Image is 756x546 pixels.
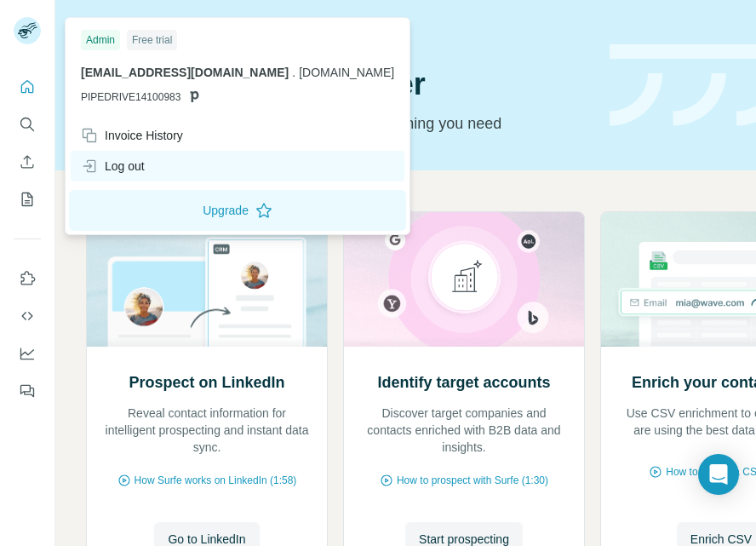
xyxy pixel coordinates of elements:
button: Dashboard [14,338,41,369]
button: Upgrade [69,190,406,231]
img: Identify target accounts [343,212,585,347]
p: Reveal contact information for intelligent prospecting and instant data sync. [104,405,310,456]
button: Quick start [14,72,41,102]
img: Prospect on LinkedIn [86,212,328,347]
span: How to prospect with Surfe (1:30) [397,473,548,488]
span: [DOMAIN_NAME] [299,66,394,79]
span: [EMAIL_ADDRESS][DOMAIN_NAME] [81,66,289,79]
span: How Surfe works on LinkedIn (1:58) [135,473,297,488]
p: Discover target companies and contacts enriched with B2B data and insights. [361,405,567,456]
button: My lists [14,184,41,215]
button: Use Surfe API [14,301,41,331]
div: Log out [81,158,145,175]
div: Open Intercom Messenger [698,454,739,495]
div: Free trial [127,30,177,50]
h2: Identify target accounts [377,371,550,394]
div: Invoice History [81,127,183,144]
button: Search [14,109,41,140]
button: Use Surfe on LinkedIn [14,263,41,294]
button: Enrich CSV [14,147,41,177]
span: PIPEDRIVE14100983 [81,89,180,105]
h2: Prospect on LinkedIn [129,371,284,394]
span: . [292,66,295,79]
button: Feedback [14,376,41,406]
div: Admin [81,30,120,50]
